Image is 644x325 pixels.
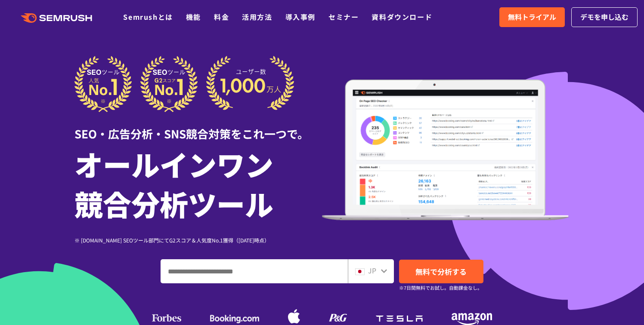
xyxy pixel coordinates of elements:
[285,12,316,22] a: 導入事例
[214,12,229,22] a: 料金
[399,284,482,292] small: ※7日間無料でお試し。自動課金なし。
[499,7,565,27] a: 無料トライアル
[372,12,432,22] a: 資料ダウンロード
[328,12,359,22] a: セミナー
[580,12,629,23] span: デモを申し込む
[74,112,322,142] div: SEO・広告分析・SNS競合対策をこれ一つで。
[242,12,272,22] a: 活用方法
[508,12,556,23] span: 無料トライアル
[186,12,201,22] a: 機能
[74,236,322,244] div: ※ [DOMAIN_NAME] SEOツール部門にてG2スコア＆人気度No.1獲得（[DATE]時点）
[123,12,173,22] a: Semrushとは
[368,265,376,276] span: JP
[415,266,467,277] span: 無料で分析する
[399,260,483,283] a: 無料で分析する
[74,144,322,223] h1: オールインワン 競合分析ツール
[571,7,638,27] a: デモを申し込む
[161,260,347,283] input: ドメイン、キーワードまたはURLを入力してください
